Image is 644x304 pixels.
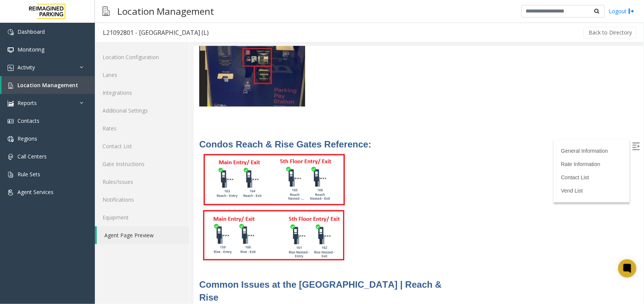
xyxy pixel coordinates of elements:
[95,137,189,155] a: Contact List
[17,46,44,53] span: Monitoring
[8,190,14,196] img: 'icon'
[95,173,189,191] a: Rules/Issues
[439,96,446,104] img: Open/Close Sidebar Menu
[95,48,189,66] a: Location Configuration
[17,99,37,107] span: Reports
[8,65,14,71] img: 'icon'
[8,47,14,53] img: 'icon'
[367,141,389,147] a: Vend List
[367,128,395,134] a: Contact List
[628,7,635,15] img: logout
[17,117,39,124] span: Contacts
[17,135,37,142] span: Regions
[95,191,189,208] a: Notifications
[95,66,189,84] a: Lanes
[113,2,218,20] h3: Location Management
[6,93,178,103] span: Condos Reach & Rise Gates Reference:
[6,105,153,218] img: A screenshot of a computer screen AI-generated content may be incorrect.
[102,2,110,20] img: pageIcon
[8,172,14,178] img: 'icon'
[95,155,189,173] a: Gate Instructions
[8,83,14,89] img: 'icon'
[97,226,189,244] a: Agent Page Preview
[17,28,45,35] span: Dashboard
[17,171,40,178] span: Rule Sets
[95,102,189,119] a: Additional Settings
[17,64,35,71] span: Activity
[17,188,54,196] span: Agent Services
[2,76,95,94] a: Location Management
[6,233,248,256] span: Common Issues at the [GEOGRAPHIC_DATA] | Reach & Rise
[17,81,78,89] span: Location Management
[8,136,14,142] img: 'icon'
[609,7,635,15] a: Logout
[17,153,47,160] span: Call Centers
[584,27,637,38] button: Back to Directory
[367,102,414,108] a: General Information
[8,154,14,160] img: 'icon'
[95,119,189,137] a: Rates
[367,115,407,121] a: Rate Information
[103,28,209,38] div: L21092801 - [GEOGRAPHIC_DATA] (L)
[8,29,14,35] img: 'icon'
[8,118,14,124] img: 'icon'
[95,84,189,102] a: Integrations
[95,208,189,226] a: Equipment
[8,100,14,107] img: 'icon'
